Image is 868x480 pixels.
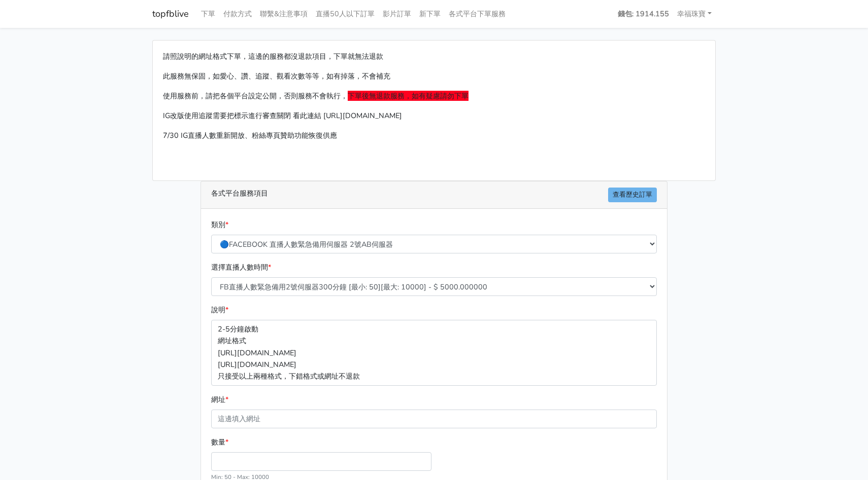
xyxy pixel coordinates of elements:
input: 這邊填入網址 [211,410,657,428]
a: 下單 [197,4,219,24]
label: 類別 [211,219,228,231]
a: 幸福珠寶 [673,4,716,24]
span: 下單後無退款服務，如有疑慮請勿下單 [348,91,469,101]
a: 聯繫&注意事項 [256,4,312,24]
p: 此服務無保固，如愛心、讚、追蹤、觀看次數等等，如有掉落，不會補充 [163,70,705,82]
strong: 錢包: 1914.155 [618,9,669,19]
a: 付款方式 [219,4,256,24]
a: topfblive [152,4,189,24]
a: 查看歷史訂單 [608,188,657,202]
label: 選擇直播人數時間 [211,262,271,273]
p: 使用服務前，請把各個平台設定公開，否則服務不會執行， [163,90,705,102]
a: 影片訂單 [379,4,415,24]
a: 錢包: 1914.155 [614,4,673,24]
p: 2-5分鐘啟動 網址格式 [URL][DOMAIN_NAME] [URL][DOMAIN_NAME] 只接受以上兩種格式，下錯格式或網址不退款 [211,320,657,385]
p: 7/30 IG直播人數重新開放、粉絲專頁贊助功能恢復供應 [163,130,705,141]
label: 網址 [211,394,228,405]
p: 請照說明的網址格式下單，這邊的服務都沒退款項目，下單就無法退款 [163,51,705,62]
a: 直播50人以下訂單 [312,4,379,24]
p: IG改版使用追蹤需要把標示進行審查關閉 看此連結 [URL][DOMAIN_NAME] [163,110,705,122]
a: 各式平台下單服務 [445,4,510,24]
label: 說明 [211,304,228,316]
label: 數量 [211,436,228,448]
a: 新下單 [415,4,445,24]
div: 各式平台服務項目 [201,181,667,209]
